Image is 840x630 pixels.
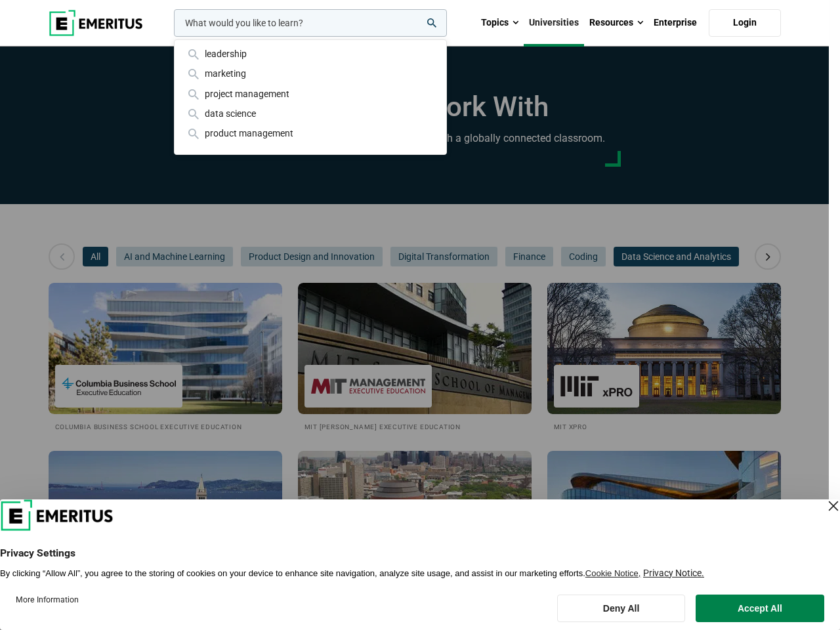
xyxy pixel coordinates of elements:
[185,66,436,81] div: marketing
[185,106,436,121] div: data science
[174,9,447,37] input: woocommerce-product-search-field-0
[185,126,436,140] div: product management
[185,47,436,61] div: leadership
[709,9,781,37] a: Login
[185,87,436,101] div: project management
